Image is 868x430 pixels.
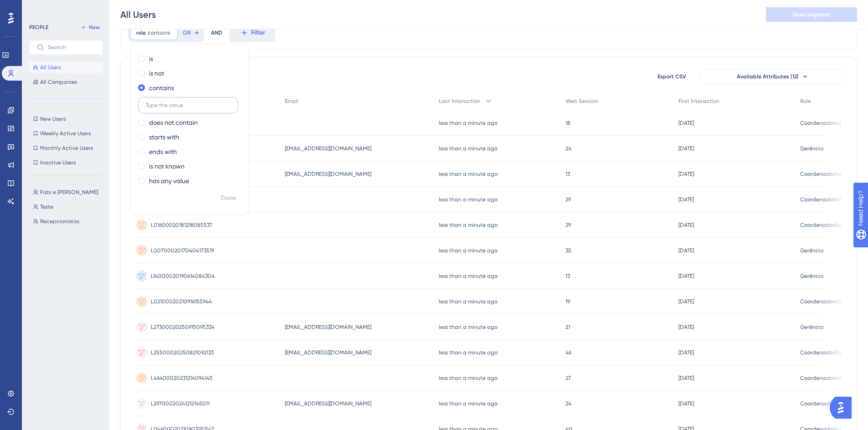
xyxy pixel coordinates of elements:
span: Gerência [800,323,824,331]
span: First Interaction [678,97,719,105]
label: does not contain [149,117,198,128]
span: Recepcionistas [40,218,79,225]
time: [DATE] [678,400,694,407]
time: [DATE] [678,196,694,203]
button: Monthly Active Users [29,143,103,154]
span: Coordenador(a) [800,196,841,203]
span: 19 [565,298,570,305]
time: less than a minute ago [439,375,498,381]
div: PEOPLE [29,24,48,31]
span: Gerência [800,145,824,152]
button: Recepcionistas [29,216,108,227]
time: [DATE] [678,171,694,177]
span: L00700020170404173519 [151,247,214,254]
span: Web Session [565,97,598,105]
span: [EMAIL_ADDRESS][DOMAIN_NAME] [285,170,371,178]
time: less than a minute ago [439,298,498,305]
time: less than a minute ago [439,171,498,177]
span: 35 [565,247,571,254]
time: less than a minute ago [439,400,498,407]
span: 18 [565,119,570,127]
button: Export CSV [649,69,694,84]
time: less than a minute ago [439,222,498,228]
button: Teste [29,201,108,212]
span: New Users [40,115,66,123]
time: [DATE] [678,145,694,152]
span: Coordenador(a) [800,170,841,178]
span: 24 [565,145,571,152]
div: All Users [120,8,156,21]
time: less than a minute ago [439,247,498,254]
span: Export CSV [657,73,686,80]
time: less than a minute ago [439,145,498,152]
span: 27 [565,374,571,382]
button: Inactive Users [29,157,103,168]
time: less than a minute ago [439,349,498,356]
span: Weekly Active Users [40,130,91,137]
span: 13 [565,272,570,280]
span: [EMAIL_ADDRESS][DOMAIN_NAME] [285,323,371,331]
span: L46400020231214094145 [151,374,213,382]
button: All Users [29,62,103,73]
span: L29700020241212145011 [151,400,210,407]
label: starts with [149,132,179,143]
label: is not known [149,161,185,172]
time: less than a minute ago [439,324,498,330]
span: Available Attributes (12) [737,73,799,80]
input: Type the value [146,102,231,108]
span: Coordenador(a) [800,374,841,382]
button: Fabi e [PERSON_NAME] [29,187,108,198]
span: 21 [565,323,570,331]
span: Coordenador(a) [800,400,841,407]
span: Role [800,97,811,105]
span: Filter [251,27,265,38]
span: 29 [565,221,571,229]
time: [DATE] [678,247,694,254]
button: Weekly Active Users [29,128,103,139]
span: contains [148,29,170,36]
span: Save Segment [793,11,830,18]
span: All Users [40,64,61,71]
span: New [89,24,100,31]
button: New Users [29,113,103,124]
div: AND [211,24,222,42]
span: Coordenador(a) [800,349,841,356]
span: L02100020210916155944 [151,298,212,305]
span: 46 [565,349,571,356]
span: Gerência [800,247,824,254]
button: New [77,22,103,33]
span: L01600020181218085537 [151,221,212,229]
label: is [149,53,153,64]
span: Inactive Users [40,159,76,166]
time: [DATE] [678,349,694,356]
span: L25500020250821092133 [151,349,214,356]
label: is not [149,68,164,79]
span: OR [183,29,190,36]
span: Email [285,97,298,105]
span: [EMAIL_ADDRESS][DOMAIN_NAME] [285,400,371,407]
time: less than a minute ago [439,196,498,203]
time: [DATE] [678,375,694,381]
span: [EMAIL_ADDRESS][DOMAIN_NAME] [285,145,371,152]
span: Need Help? [21,2,57,13]
span: role [136,29,146,36]
span: Coordenador(a) [800,119,841,127]
button: All Companies [29,77,103,87]
time: [DATE] [678,120,694,126]
span: Coordenador(a) [800,298,841,305]
time: less than a minute ago [439,120,498,126]
time: [DATE] [678,298,694,305]
span: 29 [565,196,571,203]
span: Done [221,193,236,204]
iframe: UserGuiding AI Assistant Launcher [830,394,857,421]
span: L27300020250915095334 [151,323,215,331]
button: Save Segment [766,7,857,22]
span: All Companies [40,78,77,86]
span: Gerência [800,272,824,280]
span: Teste [40,203,53,210]
span: Fabi e [PERSON_NAME] [40,189,98,196]
label: has any value [149,175,189,186]
label: contains [149,82,174,93]
time: [DATE] [678,324,694,330]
